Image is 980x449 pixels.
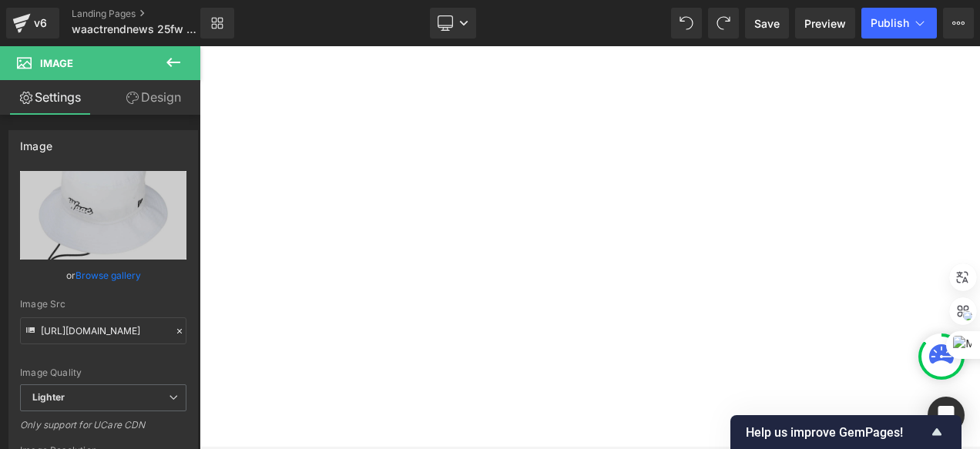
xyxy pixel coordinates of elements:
a: v6 [6,8,59,39]
span: Help us improve GemPages! [746,425,928,440]
button: Show survey - Help us improve GemPages! [746,423,946,441]
a: Design [103,80,203,115]
span: waactrendnews 25fw brand [72,23,196,35]
b: Lighter [32,391,65,403]
input: Link [20,317,186,344]
button: More [943,8,974,39]
a: Preview [795,8,855,39]
span: Publish [871,17,909,29]
a: New Library [200,8,234,39]
div: Image Src [20,299,186,310]
div: Image Quality [20,367,186,378]
button: Publish [861,8,937,39]
div: v6 [31,13,50,33]
span: Save [754,15,780,32]
span: Preview [804,15,846,32]
div: Open Intercom Messenger [928,397,965,434]
a: Landing Pages [72,8,226,20]
span: Image [40,57,73,69]
button: Redo [708,8,739,39]
a: Browse gallery [76,262,141,289]
div: or [20,267,186,283]
button: Undo [671,8,702,39]
div: Image [20,131,52,152]
div: Only support for UCare CDN [20,419,186,441]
